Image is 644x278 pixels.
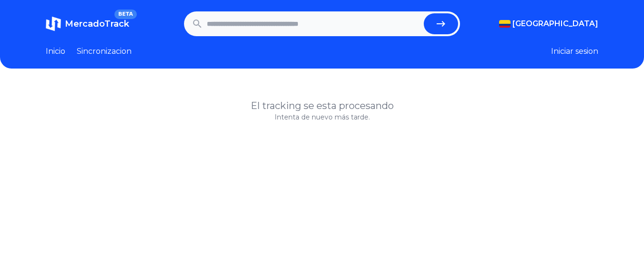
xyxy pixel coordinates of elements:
[499,18,598,30] button: [GEOGRAPHIC_DATA]
[551,46,598,57] button: Iniciar sesion
[46,16,129,31] a: MercadoTrackBETA
[499,20,511,28] img: Colombia
[65,19,129,29] span: MercadoTrack
[114,10,137,19] span: BETA
[46,16,61,31] img: MercadoTrack
[46,112,598,122] p: Intenta de nuevo más tarde.
[77,46,132,57] a: Sincronizacion
[512,18,598,30] span: [GEOGRAPHIC_DATA]
[46,99,598,112] h1: El tracking se esta procesando
[46,46,65,57] a: Inicio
